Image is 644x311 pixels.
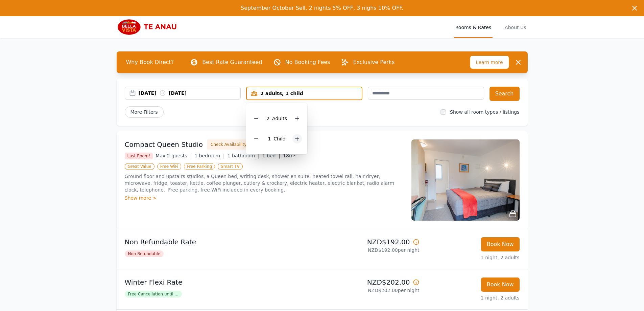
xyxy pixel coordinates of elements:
button: Search [490,87,520,101]
a: About Us [503,16,527,38]
span: 1 bathroom | [228,153,260,158]
p: Winter Flexi Rate [125,277,319,287]
span: Free WiFi [157,163,182,170]
label: Show all room types / listings [450,109,519,115]
span: Learn more [470,56,509,69]
span: Smart TV [218,163,243,170]
p: 1 night, 2 adults [425,294,520,301]
span: Child [273,136,285,141]
span: Great Value [125,163,154,170]
span: 1 [268,136,271,141]
p: NZD$192.00 [325,237,420,247]
p: No Booking Fees [285,58,330,66]
span: September October Sell, 2 nights 5% OFF, 3 nighs 10% OFF. [241,5,403,11]
button: Check Availability [207,139,250,150]
span: Why Book Direct? [121,55,180,69]
h3: Compact Queen Studio [125,140,203,149]
span: 18m² [283,153,295,158]
p: Best Rate Guaranteed [202,58,262,66]
span: Adult s [272,116,287,121]
p: Exclusive Perks [353,58,395,66]
p: Ground floor and upstairs studios, a Queen bed, writing desk, shower en suite, heated towel rail,... [125,173,403,193]
a: Rooms & Rates [454,16,493,38]
p: NZD$202.00 per night [325,287,420,294]
p: Non Refundable Rate [125,237,319,247]
button: Book Now [481,277,520,292]
span: Free Cancellation until ... [125,291,182,297]
span: 2 [266,116,269,121]
div: 2 adults, 1 child [247,90,362,97]
span: Last Room! [125,153,153,159]
span: Max 2 guests | [156,153,192,158]
button: Book Now [481,237,520,251]
span: Free Parking [184,163,215,170]
span: 1 bedroom | [194,153,225,158]
p: 1 night, 2 adults [425,254,520,261]
p: NZD$202.00 [325,277,420,287]
span: 1 bed | [262,153,280,158]
div: Show more > [125,195,403,201]
img: Bella Vista Te Anau [117,19,182,35]
span: Non Refundable [125,250,164,257]
div: [DATE] [DATE] [139,90,241,96]
p: NZD$192.00 per night [325,247,420,253]
span: More Filters [125,106,164,118]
